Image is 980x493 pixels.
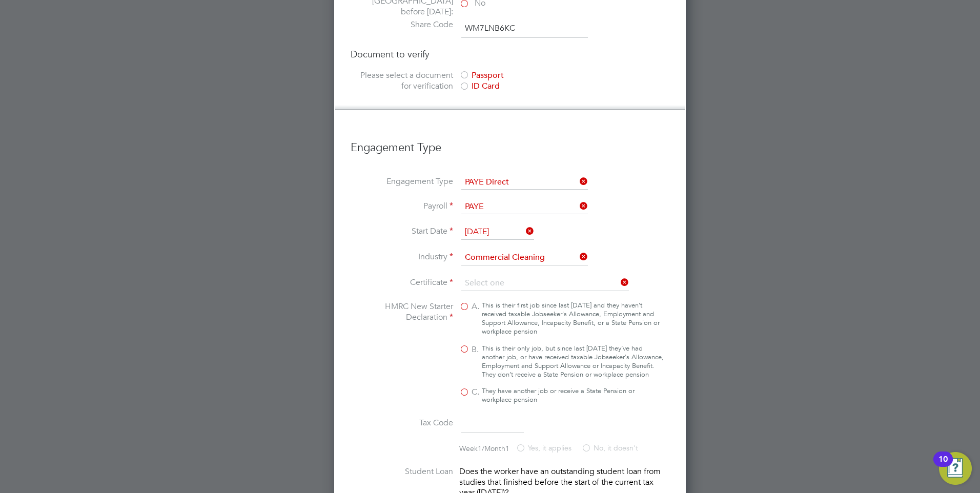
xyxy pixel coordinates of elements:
[351,277,453,288] label: Certificate
[459,444,509,453] label: Week1/Month1
[351,176,453,187] label: Engagement Type
[351,70,453,92] label: Please select a document for verification
[351,226,453,237] label: Start Date
[351,418,453,428] label: Tax Code
[461,175,588,190] input: Select one
[482,387,664,404] div: They have another job or receive a State Pension or workplace pension
[459,70,613,81] div: Passport
[351,19,453,30] label: Share Code
[351,48,669,60] h4: Document to verify
[351,130,669,155] h3: Engagement Type
[351,252,453,262] label: Industry
[482,344,664,379] div: This is their only job, but since last [DATE] they’ve had another job, or have received taxable J...
[472,344,479,355] span: B.
[472,301,479,312] span: A.
[461,224,534,240] input: Select one
[581,443,638,454] label: No, it doesn't
[516,443,571,454] label: Yes, it applies
[351,201,453,212] label: Payroll
[482,301,664,336] div: This is their first job since last [DATE] and they haven’t received taxable Jobseeker's Allowance...
[472,387,479,398] span: C.
[939,452,972,485] button: Open Resource Center, 10 new notifications
[461,200,588,214] input: Search for...
[351,466,453,477] label: Student Loan
[938,459,948,473] div: 10
[459,81,613,92] div: ID Card
[351,301,453,323] label: HMRC New Starter Declaration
